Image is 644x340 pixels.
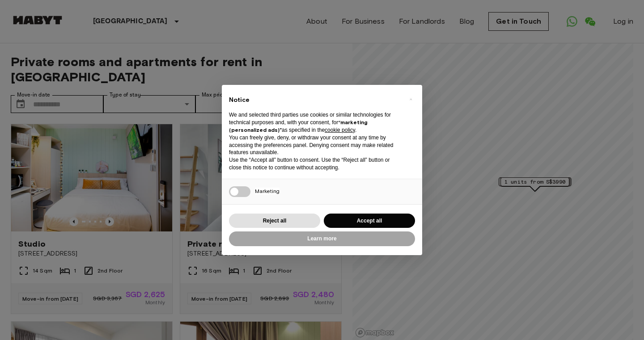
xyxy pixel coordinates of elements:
h2: Notice [229,96,401,105]
span: Marketing [255,188,280,194]
button: Reject all [229,214,320,228]
span: × [409,94,412,105]
strong: “marketing (personalized ads)” [229,119,368,133]
button: Close this notice [403,92,418,106]
button: Learn more [229,231,415,246]
p: You can freely give, deny, or withdraw your consent at any time by accessing the preferences pane... [229,134,401,156]
button: Accept all [324,214,415,228]
p: We and selected third parties use cookies or similar technologies for technical purposes and, wit... [229,111,401,134]
a: cookie policy [325,127,355,133]
p: Use the “Accept all” button to consent. Use the “Reject all” button or close this notice to conti... [229,156,401,172]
